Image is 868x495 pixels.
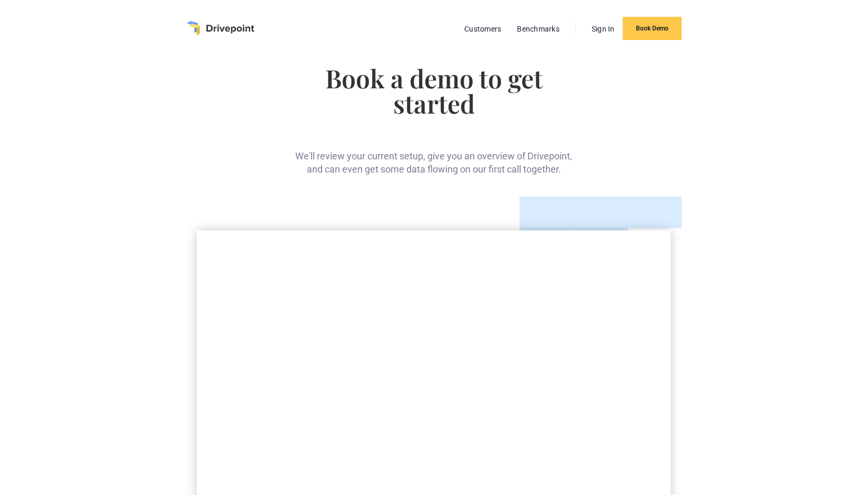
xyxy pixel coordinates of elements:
a: Customers [459,22,506,36]
a: Book Demo [623,17,682,40]
a: Benchmarks [512,22,565,36]
a: Sign In [586,22,620,36]
h1: Book a demo to get started [293,65,575,116]
div: We'll review your current setup, give you an overview of Drivepoint, and can even get some data f... [293,133,575,176]
a: home [187,21,254,36]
